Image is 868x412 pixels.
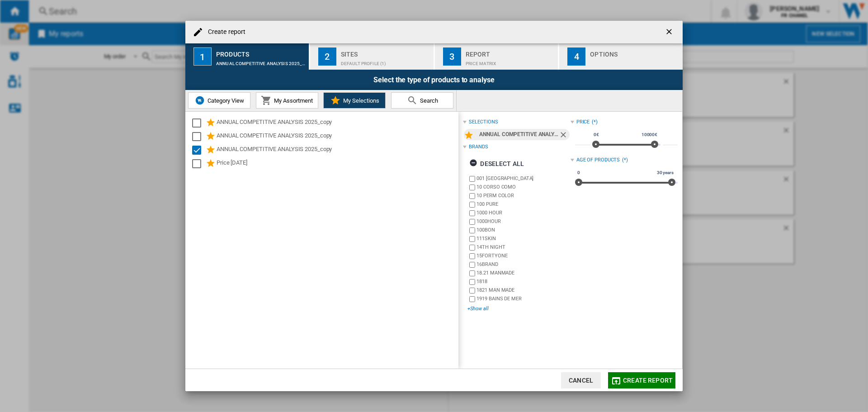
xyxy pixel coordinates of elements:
label: 1919 BAINS DE MER [476,295,570,302]
button: Cancel [561,372,601,388]
label: 001 [GEOGRAPHIC_DATA] [476,175,570,182]
input: brand.name [469,210,475,216]
ng-md-icon: Remove [559,130,570,141]
input: brand.name [469,262,475,268]
div: Options [590,47,679,57]
input: brand.name [469,296,475,302]
span: 10000€ [640,131,659,138]
input: brand.name [469,227,475,233]
label: 14TH NIGHT [476,244,570,251]
md-checkbox: Select [192,158,206,169]
input: brand.name [469,202,475,208]
md-checkbox: Select [192,145,206,156]
div: ANNUAL COMPETITIVE ANALYSIS 2025_copy [217,118,457,128]
div: Deselect all [469,156,524,172]
label: 1818 [476,278,570,285]
div: Age of products [576,156,620,164]
div: ANNUAL COMPETITIVE ANALYSIS 2025_copy [479,129,558,140]
span: 0€ [592,131,600,138]
input: brand.name [469,279,475,285]
span: Search [418,97,438,104]
span: 0 [576,169,581,176]
button: Create report [608,372,675,388]
div: Price [DATE] [217,158,457,169]
div: selections [469,118,498,126]
div: Sites [341,47,430,57]
div: Products [216,47,305,57]
div: Select the type of products to analyse [185,70,683,90]
div: Price [576,118,590,126]
input: brand.name [469,185,475,190]
input: brand.name [469,219,475,225]
input: brand.name [469,245,475,251]
button: 2 Sites Default profile (1) [310,43,434,70]
span: Category View [205,97,244,104]
span: My Selections [341,97,379,104]
label: 111SKIN [476,235,570,242]
button: Category View [188,92,250,109]
md-checkbox: Select [192,118,206,128]
div: Price Matrix [466,57,555,66]
label: 1821 MAN MADE [476,287,570,294]
button: Deselect all [467,156,527,172]
button: getI18NText('BUTTONS.CLOSE_DIALOG') [661,23,679,41]
h4: Create report [203,28,245,37]
input: brand.name [469,270,475,276]
input: brand.name [469,236,475,242]
input: brand.name [469,176,475,182]
label: 100 PURE [476,201,570,208]
label: 15FORTYONE [476,252,570,259]
button: My Assortment [256,92,318,109]
div: +Show all [467,305,570,312]
button: Search [391,92,453,109]
div: 3 [443,47,461,66]
input: brand.name [469,253,475,259]
div: ANNUAL COMPETITIVE ANALYSIS 2025_copy [216,57,305,66]
span: 30 years [656,169,675,176]
label: 16BRAND [476,261,570,268]
label: 18.21 MANMADE [476,270,570,276]
img: wiser-icon-blue.png [194,95,205,106]
button: My Selections [323,92,386,109]
button: 1 Products ANNUAL COMPETITIVE ANALYSIS 2025_copy [185,43,310,70]
label: 1000HOUR [476,218,570,225]
div: 4 [567,47,585,66]
div: Brands [469,143,488,151]
div: Default profile (1) [341,57,430,66]
ng-md-icon: getI18NText('BUTTONS.CLOSE_DIALOG') [665,27,675,38]
input: brand.name [469,193,475,199]
md-checkbox: Select [192,131,206,142]
div: ANNUAL COMPETITIVE ANALYSIS 2025_copy [217,131,457,142]
div: 1 [193,47,212,66]
span: Create report [623,377,673,384]
label: 1000 HOUR [476,209,570,216]
button: 3 Report Price Matrix [435,43,559,70]
span: My Assortment [272,97,313,104]
label: 10 PERM COLOR [476,192,570,199]
label: 100BON [476,227,570,233]
input: brand.name [469,288,475,294]
div: ANNUAL COMPETITIVE ANALYSIS 2025_copy [217,145,457,156]
div: 2 [318,47,336,66]
div: Report [466,47,555,57]
label: 10 CORSO COMO [476,184,570,190]
button: 4 Options [559,43,683,70]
